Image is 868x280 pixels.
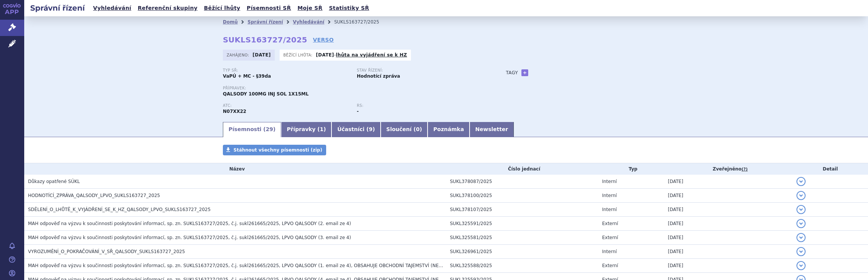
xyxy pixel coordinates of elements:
td: [DATE] [664,189,793,203]
button: detail [796,205,806,214]
span: VYROZUMĚNÍ_O_POKRAČOVÁNÍ_V_SŘ_QALSODY_SUKLS163727_2025 [28,249,185,254]
span: HODNOTÍCÍ_ZPRÁVA_QALSODY_LPVO_SUKLS163727_2025 [28,193,160,198]
span: Externí [602,221,618,226]
p: Přípravek: [223,86,491,91]
td: SUKL325588/2025 [446,259,598,273]
span: 1 [320,126,324,132]
span: QALSODY 100MG INJ SOL 1X15ML [223,91,309,97]
button: detail [796,219,806,228]
a: Stáhnout všechny písemnosti (zip) [223,145,326,155]
th: Typ [598,163,664,175]
a: Newsletter [470,122,514,137]
a: Domů [223,19,238,25]
th: Detail [793,163,868,175]
abbr: (?) [742,167,748,172]
span: 29 [266,126,273,132]
p: - [316,52,407,58]
th: Zveřejněno [664,163,793,175]
td: SUKL325581/2025 [446,231,598,245]
button: detail [796,177,806,186]
td: [DATE] [664,203,793,217]
a: Statistiky SŘ [327,3,371,13]
p: Stav řízení: [357,68,483,73]
td: [DATE] [664,217,793,231]
a: Písemnosti (29) [223,122,281,137]
td: [DATE] [664,175,793,189]
strong: TOFERSEN [223,109,246,114]
strong: VaPÚ + MC - §39da [223,74,271,79]
a: Moje SŘ [295,3,325,13]
td: SUKL325591/2025 [446,217,598,231]
a: Vyhledávání [91,3,134,13]
strong: - [357,109,359,114]
a: Sloučení (0) [381,122,428,137]
th: Číslo jednací [446,163,598,175]
p: ATC: [223,103,349,108]
button: detail [796,247,806,256]
span: MAH odpověď na výzvu k součinnosti poskytování informací, sp. zn. SUKLS163727/2025, č.j. sukl2616... [28,235,351,240]
td: [DATE] [664,245,793,259]
button: detail [796,261,806,270]
li: SUKLS163727/2025 [334,16,389,28]
span: Důkazy opatřené SÚKL [28,179,80,184]
a: Běžící lhůty [202,3,243,13]
span: 9 [369,126,373,132]
span: MAH odpověď na výzvu k součinnosti poskytování informací, sp. zn. SUKLS163727/2025, č.j. sukl2616... [28,263,472,268]
strong: Hodnotící zpráva [357,74,400,79]
a: VERSO [313,36,334,44]
a: Písemnosti SŘ [244,3,293,13]
strong: SUKLS163727/2025 [223,35,307,44]
a: Poznámka [428,122,470,137]
button: detail [796,191,806,200]
p: RS: [357,103,483,108]
a: Referenční skupiny [135,3,200,13]
button: detail [796,233,806,242]
th: Název [24,163,446,175]
td: SUKL378087/2025 [446,175,598,189]
a: lhůta na vyjádření se k HZ [336,52,407,58]
strong: [DATE] [253,52,271,58]
span: Externí [602,263,618,268]
td: [DATE] [664,259,793,273]
span: Interní [602,193,617,198]
strong: [DATE] [316,52,334,58]
span: Externí [602,235,618,240]
span: 0 [416,126,420,132]
p: Typ SŘ: [223,68,349,73]
span: Interní [602,179,617,184]
a: + [521,69,528,76]
span: Stáhnout všechny písemnosti (zip) [233,147,322,153]
span: Zahájeno: [227,52,250,58]
span: MAH odpověď na výzvu k součinnosti poskytování informací, sp. zn. SUKLS163727/2025, č.j. sukl2616... [28,221,351,226]
td: SUKL326961/2025 [446,245,598,259]
a: Správní řízení [247,19,283,25]
a: Vyhledávání [293,19,324,25]
span: Běžící lhůta: [283,52,314,58]
td: SUKL378107/2025 [446,203,598,217]
span: Interní [602,249,617,254]
span: SDĚLENÍ_O_LHŮTĚ_K_VYJÁDŘENÍ_SE_K_HZ_QALSODY_LPVO_SUKLS163727_2025 [28,207,211,212]
span: Interní [602,207,617,212]
h3: Tagy [506,68,518,77]
td: SUKL378100/2025 [446,189,598,203]
a: Účastníci (9) [331,122,380,137]
h2: Správní řízení [24,3,91,13]
td: [DATE] [664,231,793,245]
a: Přípravky (1) [281,122,331,137]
